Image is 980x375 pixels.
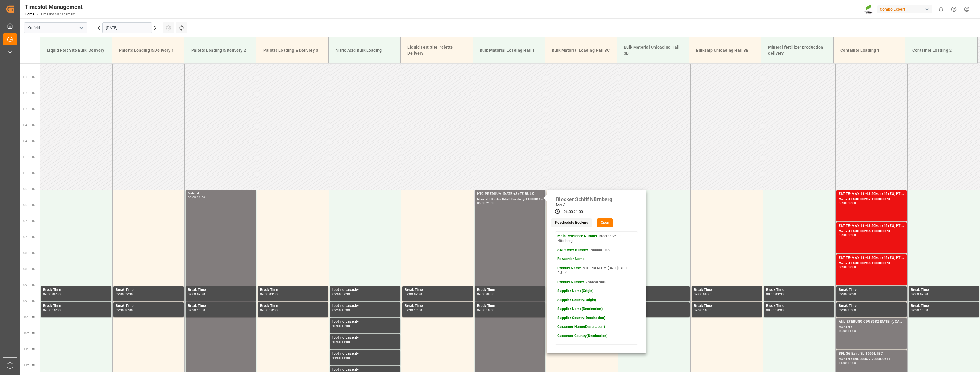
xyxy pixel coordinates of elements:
[342,309,350,311] div: 10:00
[557,280,636,285] p: - 2566502000
[766,309,774,311] div: 09:30
[551,218,592,227] button: Reschedule Booking
[573,209,574,215] div: -
[774,309,775,311] div: -
[774,293,775,295] div: -
[622,42,684,59] div: Bulk Material Unloading Hall 3B
[557,266,636,276] p: - NTC PREMIUM [DATE]+3+TE BULK
[188,287,254,293] div: Break Time
[405,42,468,59] div: Liquid Fert Site Paletts Delivery
[268,293,269,295] div: -
[188,196,196,199] div: 06:00
[342,325,350,327] div: 10:30
[477,45,540,56] div: Bulk Material Loading Hall 1
[332,367,398,373] div: loading capacity
[196,196,197,199] div: -
[703,293,711,295] div: 09:30
[116,309,124,311] div: 09:30
[260,293,268,295] div: 09:00
[333,45,396,56] div: Nitric Acid Bulk Loading
[766,287,832,293] div: Break Time
[702,309,703,311] div: -
[557,316,636,321] p: -
[332,287,398,293] div: loading capacity
[23,251,35,255] span: 08:00 Hr
[557,298,596,302] strong: Supplier Country(Origin)
[775,293,784,295] div: 09:30
[877,4,935,15] button: Compo Expert
[910,45,973,56] div: Container Loading 2
[342,341,350,343] div: 11:00
[117,45,180,56] div: Paletts Loading & Delivery 1
[332,341,341,343] div: 10:30
[341,309,342,311] div: -
[405,303,470,309] div: Break Time
[839,197,904,202] div: Main ref : 4500000957, 2000000378
[847,293,848,295] div: -
[839,330,847,332] div: 10:00
[405,287,470,293] div: Break Time
[332,293,341,295] div: 09:00
[197,196,205,199] div: 21:00
[332,351,398,357] div: loading capacity
[102,22,152,33] input: DD.MM.YYYY
[622,303,687,309] div: Break Time
[485,293,486,295] div: -
[847,266,848,268] div: -
[196,309,197,311] div: -
[25,12,34,16] a: Home
[694,293,702,295] div: 09:00
[486,293,495,295] div: 09:30
[557,234,636,244] p: - Blocker Schiff Nürnberg
[911,287,977,293] div: Break Time
[332,325,341,327] div: 10:00
[43,309,51,311] div: 09:30
[269,309,278,311] div: 10:00
[260,303,326,309] div: Break Time
[847,330,848,332] div: -
[23,203,35,207] span: 06:30 Hr
[839,223,904,229] div: EST TE-MAX 11-48 20kg (x45) ES, PT MTO
[116,303,181,309] div: Break Time
[197,293,205,295] div: 09:30
[477,197,543,202] div: Main ref : Blocker Schiff Nürnberg, 2000001109
[413,293,414,295] div: -
[341,325,342,327] div: -
[413,309,414,311] div: -
[23,92,35,95] span: 03:00 Hr
[23,299,35,303] span: 09:30 Hr
[848,362,856,364] div: 12:00
[23,108,35,111] span: 03:30 Hr
[124,309,124,311] div: -
[839,357,904,362] div: Main ref : 4500000627, 2000000544
[268,309,269,311] div: -
[125,309,133,311] div: 10:00
[116,293,124,295] div: 09:00
[341,293,342,295] div: -
[23,172,35,175] span: 05:30 Hr
[935,3,947,16] button: show 0 new notifications
[43,293,51,295] div: 09:00
[260,287,326,293] div: Break Time
[414,309,422,311] div: 10:00
[261,45,324,56] div: Paletts Loading & Delivery 3
[341,341,342,343] div: -
[23,156,35,159] span: 05:00 Hr
[477,287,543,293] div: Break Time
[260,309,268,311] div: 09:30
[766,42,829,59] div: Mineral fertilizer production delivery
[269,293,278,295] div: 09:30
[839,351,904,357] div: BFL 36 Extra SL 1000L IBC
[23,140,35,143] span: 04:30 Hr
[564,209,573,215] div: 06:00
[839,234,847,236] div: 07:00
[189,45,252,56] div: Paletts Loading & Delivery 2
[405,309,413,311] div: 09:30
[694,303,760,309] div: Break Time
[839,303,904,309] div: Break Time
[332,309,341,311] div: 09:30
[188,303,254,309] div: Break Time
[557,316,605,320] strong: Supplier Country(Destination)
[839,309,847,311] div: 09:30
[847,202,848,204] div: -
